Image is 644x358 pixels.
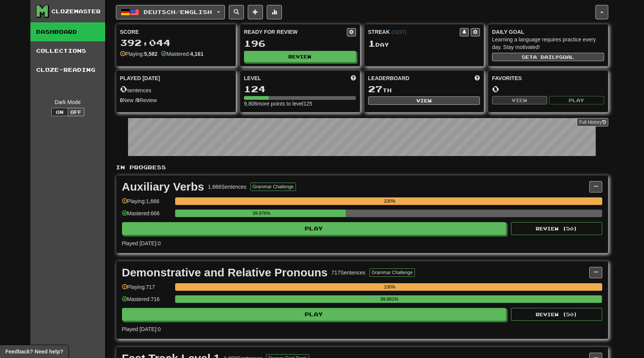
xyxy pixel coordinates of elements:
a: Full History [577,118,608,126]
div: 124 [244,84,356,94]
button: Off [68,108,84,116]
button: Play [549,96,604,104]
div: Score [120,28,232,36]
button: Review (50) [511,222,602,235]
button: Grammar Challenge [369,268,415,277]
div: Clozemaster [51,8,101,15]
div: Mastered: [161,50,203,58]
div: Playing: 717 [122,283,171,296]
div: 9,806 more points to level 125 [244,100,356,107]
a: Dashboard [30,22,105,41]
a: Collections [30,41,105,60]
span: a daily [533,54,559,60]
strong: 0 [136,97,139,103]
button: Seta dailygoal [492,53,604,61]
div: New / Review [120,96,232,104]
div: Dark Mode [36,98,100,106]
button: Search sentences [229,5,244,19]
strong: 5,582 [144,51,157,57]
div: 100% [177,283,602,291]
button: Review [244,51,356,62]
span: 27 [368,84,383,94]
div: 1,666 Sentences [208,183,246,191]
span: Played [DATE] [120,74,160,82]
a: Cloze-Reading [30,60,105,79]
strong: 4,161 [190,51,204,57]
span: Deutsch / English [144,9,212,15]
div: Playing: 1,666 [122,197,171,210]
button: Play [122,308,506,321]
p: In Progress [116,164,608,171]
button: Play [122,222,506,235]
div: 196 [244,39,356,48]
button: Grammar Challenge [250,183,296,191]
button: View [368,96,480,105]
div: Demonstrative and Relative Pronouns [122,267,328,278]
span: 0 [120,84,127,94]
div: Learning a language requires practice every day. Stay motivated! [492,36,604,51]
div: Favorites [492,74,604,82]
a: (CEST) [391,30,407,35]
div: 717 Sentences [331,269,366,276]
span: 1 [368,38,375,49]
div: Mastered: 666 [122,210,171,222]
div: 39.976% [177,210,346,217]
span: Played [DATE]: 0 [122,240,161,246]
div: Playing: [120,50,158,58]
span: Level [244,74,261,82]
button: Review (50) [511,308,602,321]
div: Mastered: 716 [122,295,171,308]
span: Score more points to level up [351,74,356,82]
div: sentences [120,84,232,94]
div: Ready for Review [244,28,347,36]
strong: 0 [120,97,123,103]
div: 392,044 [120,38,232,47]
span: Open feedback widget [5,348,63,355]
button: Deutsch/English [116,5,225,19]
button: More stats [267,5,282,19]
div: Streak [368,28,460,36]
button: On [51,108,68,116]
div: th [368,84,480,94]
div: Daily Goal [492,28,604,36]
span: Leaderboard [368,74,410,82]
span: Played [DATE]: 0 [122,326,161,332]
div: Auxiliary Verbs [122,181,204,192]
div: Day [368,39,480,49]
button: Add sentence to collection [248,5,263,19]
span: This week in points, UTC [475,74,480,82]
div: 0 [492,84,604,94]
div: 99.861% [177,295,601,303]
button: View [492,96,547,104]
div: 100% [177,197,602,205]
